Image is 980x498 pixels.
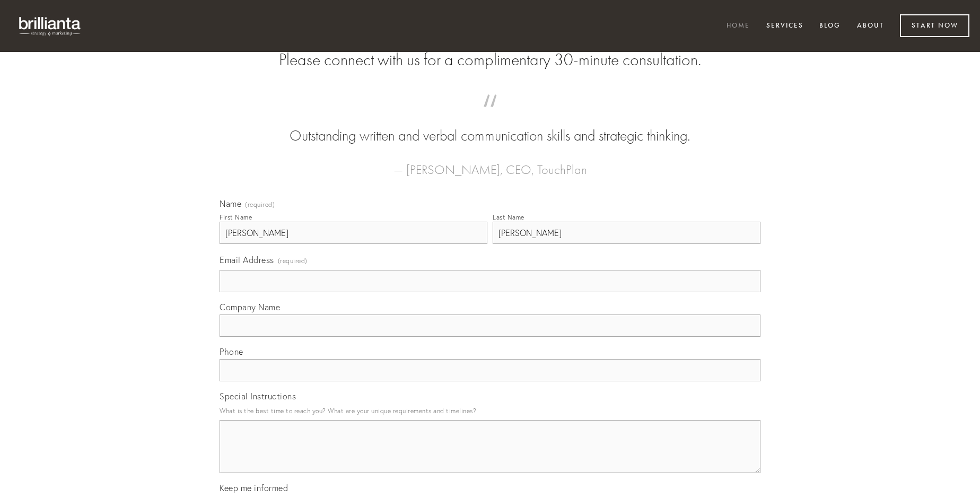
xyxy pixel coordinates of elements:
[245,202,275,208] span: (required)
[900,14,969,37] a: Start Now
[11,11,90,41] img: brillianta - research, strategy, marketing
[278,254,308,268] span: (required)
[220,50,760,70] h2: Please connect with us for a complimentary 30-minute consultation.
[850,18,891,35] a: About
[220,483,288,493] span: Keep me informed
[237,105,743,126] span: “
[220,346,243,357] span: Phone
[493,213,524,221] div: Last Name
[220,255,274,265] span: Email Address
[220,391,296,401] span: Special Instructions
[220,213,252,221] div: First Name
[759,18,810,35] a: Services
[220,404,760,418] p: What is the best time to reach you? What are your unique requirements and timelines?
[720,18,757,35] a: Home
[812,18,847,35] a: Blog
[220,198,241,209] span: Name
[237,146,743,180] figcaption: — [PERSON_NAME], CEO, TouchPlan
[220,302,280,312] span: Company Name
[237,105,743,146] blockquote: Outstanding written and verbal communication skills and strategic thinking.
